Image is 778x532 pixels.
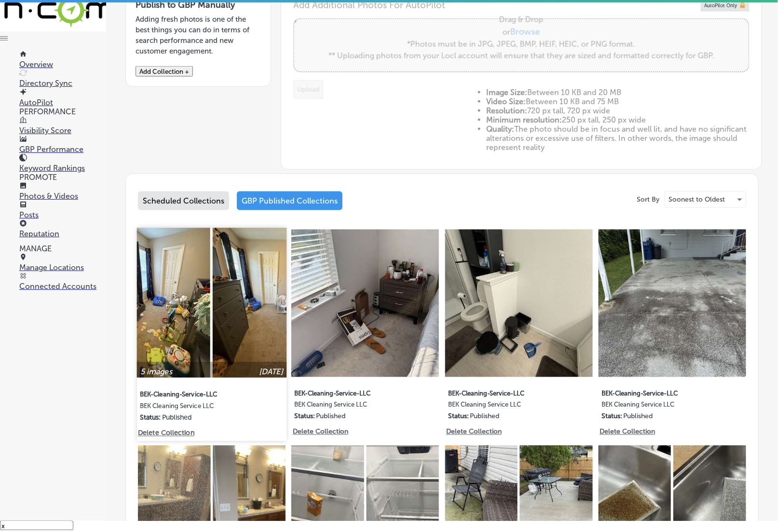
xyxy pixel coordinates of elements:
p: Published [470,412,499,421]
p: Soonest to Oldest [669,195,725,204]
p: Published [162,413,192,422]
p: Connected Accounts [19,282,106,291]
img: Collection thumbnail [137,228,287,378]
p: Delete Collection [138,429,193,437]
p: 5 images [140,367,172,376]
label: BEK Cleaning Service LLC [140,402,259,413]
p: Published [316,412,346,421]
p: Status: [601,412,622,421]
p: Sort By [637,195,660,204]
p: Visibility Score [19,126,106,135]
p: Manage Locations [19,263,106,272]
a: Connected Accounts [19,273,106,291]
a: Directory Sync [19,69,106,88]
a: AutoPilot [19,89,106,107]
img: Collection thumbnail [599,230,746,377]
label: BEK Cleaning Service LLC [295,401,411,412]
div: Soonest to Oldest [665,192,746,207]
p: Published [623,412,653,421]
a: Visibility Score [19,117,106,135]
p: AutoPilot [19,98,106,107]
p: PROMOTE [19,173,106,182]
a: Manage Locations [19,254,106,272]
p: Reputation [19,229,106,238]
p: MANAGE [19,244,106,253]
a: Reputation [19,220,106,238]
p: PERFORMANCE [19,107,106,116]
a: Keyword Rankings [19,154,106,173]
label: BEK-Cleaning-Service-LLC [295,384,411,401]
p: Posts [19,210,106,219]
div: Scheduled Collections [138,191,229,210]
p: Delete Collection [446,428,501,436]
label: BEK Cleaning Service LLC [601,401,718,412]
p: Status: [140,413,161,422]
p: Photos & Videos [19,191,106,201]
img: Collection thumbnail [445,230,593,377]
label: BEK-Cleaning-Service-LLC [140,385,259,402]
p: Overview [19,60,106,69]
p: Adding fresh photos is one of the best things you can do in terms of search performance and new c... [136,14,261,56]
div: GBP Published Collections [237,191,342,210]
p: [DATE] [259,367,283,376]
a: Overview [19,51,106,69]
label: BEK-Cleaning-Service-LLC [448,384,565,401]
a: Posts [19,201,106,219]
p: Delete Collection [293,428,347,436]
img: Collection thumbnail [291,230,439,377]
button: Add Collection + [136,66,193,77]
p: Status: [448,412,469,421]
a: Photos & Videos [19,182,106,201]
p: Delete Collection [600,428,655,436]
a: GBP Performance [19,136,106,154]
p: Directory Sync [19,79,106,88]
label: BEK-Cleaning-Service-LLC [601,384,718,401]
p: Keyword Rankings [19,164,106,173]
label: BEK Cleaning Service LLC [448,401,565,412]
p: GBP Performance [19,145,106,154]
p: Status: [295,412,315,421]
